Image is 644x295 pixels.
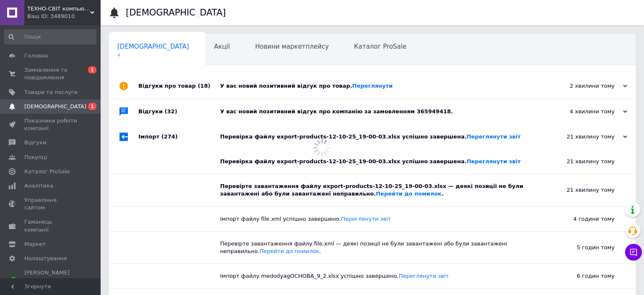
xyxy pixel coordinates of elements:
div: 21 хвилину тому [531,174,636,206]
div: Відгуки [138,99,220,124]
span: [PERSON_NAME] та рахунки [24,269,78,292]
div: Ваш ID: 3489010 [27,13,101,20]
a: Переглянути звіт [399,273,449,279]
div: Імпорт файлу medodyagОСНОВА_9_2.xlsx успішно завершено. [220,272,531,280]
div: 5 годин тому [531,232,636,264]
div: 2 хвилини тому [543,82,627,90]
span: (274) [161,133,178,140]
span: (18) [198,83,210,89]
span: Новини маркетплейсу [255,43,329,50]
input: Пошук [4,29,96,44]
span: 1 [88,66,96,73]
span: Відгуки [24,139,46,146]
div: 4 хвилини тому [543,108,627,115]
div: Імпорт [138,124,220,149]
span: Головна [24,52,48,60]
span: Замовлення та повідомлення [24,66,78,81]
span: Управління сайтом [24,196,78,211]
span: Каталог ProSale [354,43,406,50]
span: (32) [165,108,177,115]
a: Переглянути звіт [467,158,521,164]
a: Переглянути [352,83,393,89]
a: Перейти до помилок [376,191,441,197]
div: 4 години тому [531,207,636,231]
div: Перевірте завантаження файлу file.xml — деякі позиції не були завантажені або були завантажені не... [220,240,531,255]
div: 21 хвилину тому [531,149,636,174]
a: Перейти до помилок [260,248,319,254]
span: Гаманець компанії [24,218,78,233]
div: Відгуки про товар [138,73,220,99]
span: [DEMOGRAPHIC_DATA] [24,103,86,110]
span: ТЕХНО-СВІТ компьютерна техніка, мобільні аксесуари, електронна техніка та багато іншого. [27,5,90,13]
a: Переглянути звіт [467,133,521,140]
div: Перевірте завантаження файлу export-products-12-10-25_19-00-03.xlsx — деякі позиції не були заван... [220,183,531,198]
div: Імпорт файлу file.xml успішно завершено. [220,215,531,223]
span: Покупці [24,154,47,161]
span: 1 [88,103,96,110]
button: Чат з покупцем [625,244,642,261]
div: Перевірка файлу export-products-12-10-25_19-00-03.xlsx успішно завершена. [220,133,543,141]
div: У вас новий позитивний відгук про компанію за замовленням 365949418. [220,108,543,115]
div: 21 хвилину тому [543,133,627,141]
span: Акції [214,43,230,50]
span: Показники роботи компанії [24,117,78,132]
span: Налаштування [24,255,67,262]
span: Маркет [24,240,46,248]
span: 4 [117,52,189,58]
div: У вас новий позитивний відгук про товар. [220,82,543,90]
div: 6 годин тому [531,264,636,288]
span: [DEMOGRAPHIC_DATA] [117,43,189,50]
span: Товари та послуги [24,89,78,96]
h1: [DEMOGRAPHIC_DATA] [126,8,226,18]
a: Переглянути звіт [341,216,391,222]
span: Аналітика [24,182,53,190]
span: Каталог ProSale [24,168,70,175]
div: Перевірка файлу export-products-12-10-25_19-00-03.xlsx успішно завершена. [220,158,531,165]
